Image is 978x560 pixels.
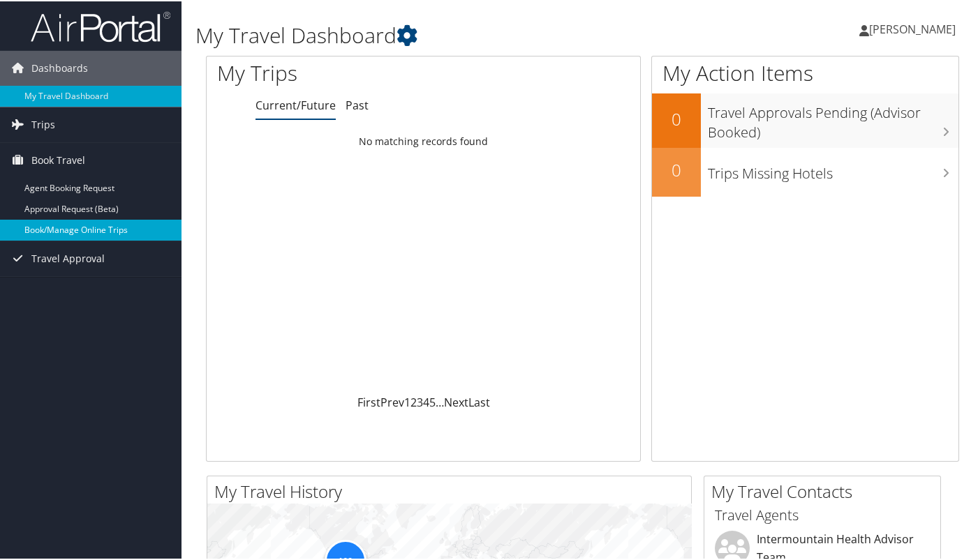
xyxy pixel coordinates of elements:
[404,393,410,409] a: 1
[217,57,449,86] h1: My Trips
[31,106,55,141] span: Trips
[31,9,170,42] img: airportal-logo.png
[255,96,336,112] a: Current/Future
[410,393,417,409] a: 2
[444,393,468,409] a: Next
[436,393,444,409] span: …
[652,146,958,195] a: 0Trips Missing Hotels
[346,96,369,112] a: Past
[708,95,958,141] h3: Travel Approvals Pending (Advisor Booked)
[31,142,85,176] span: Book Travel
[869,20,956,36] span: [PERSON_NAME]
[31,50,88,84] span: Dashboards
[357,393,380,409] a: First
[711,478,940,502] h2: My Travel Contacts
[859,7,970,49] a: [PERSON_NAME]
[417,393,423,409] a: 3
[423,393,429,409] a: 4
[715,504,930,524] h3: Travel Agents
[31,240,105,275] span: Travel Approval
[652,57,958,86] h1: My Action Items
[468,393,490,409] a: Last
[207,128,640,153] td: No matching records found
[429,393,436,409] a: 5
[652,157,701,181] h2: 0
[708,156,958,182] h3: Trips Missing Hotels
[214,478,691,502] h2: My Travel History
[195,20,711,49] h1: My Travel Dashboard
[652,106,701,130] h2: 0
[380,393,404,409] a: Prev
[652,92,958,146] a: 0Travel Approvals Pending (Advisor Booked)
